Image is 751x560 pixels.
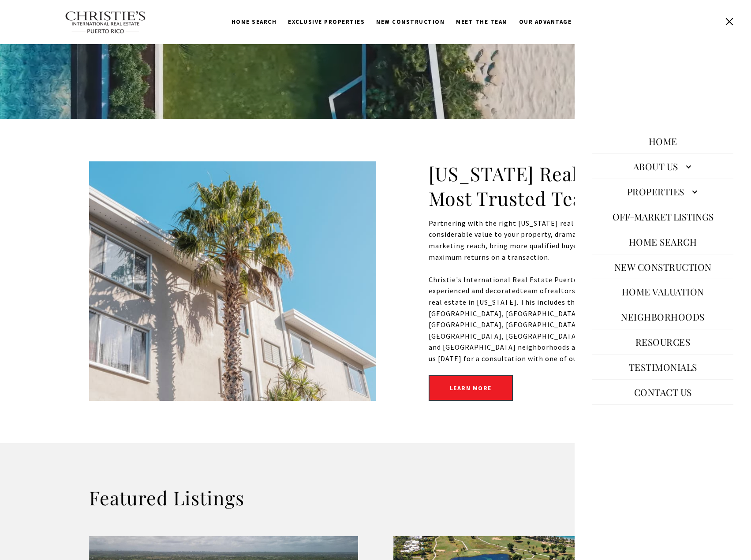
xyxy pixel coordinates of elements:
[429,375,513,401] a: Learn More Puerto Rico Real Estate's Most Trusted Team
[624,231,702,252] a: Home Search
[450,14,513,30] a: Meet the Team
[644,131,682,152] a: Home
[592,156,733,177] a: About Us
[429,343,654,363] span: Contact us [DATE] for a consultation with one of our specialists.
[89,161,376,401] img: a palm tree in front of a building
[11,54,126,71] span: I agree to be contacted by [PERSON_NAME] International Real Estate PR via text, call & email. To ...
[226,14,283,30] a: Home Search
[616,306,709,327] a: Neighborhoods
[429,161,662,211] h2: [US_STATE] Real Estate's Most Trusted Team
[547,286,575,295] span: realtors
[610,256,716,277] a: New Construction
[36,41,110,50] span: [PHONE_NUMBER]
[65,11,147,34] img: Christie's International Real Estate text transparent background
[282,14,370,30] a: Exclusive Properties
[559,275,578,284] span: uerto
[513,14,578,30] a: Our Advantage
[624,356,702,377] a: Testimonials
[721,13,738,30] button: Close this option
[9,28,127,34] div: Call or text [DATE], we are here to help!
[630,381,696,403] a: Contact Us
[429,218,662,365] p: Partnering with the right [US_STATE] real estate firm can add considerable value to your property...
[89,485,244,510] h2: Featured Listings
[608,206,718,227] button: Off-Market Listings
[288,18,365,26] span: Exclusive Properties
[592,181,733,202] a: Properties
[9,20,127,26] div: Do you have questions?
[617,281,709,302] a: Home Valuation
[631,331,695,352] a: Resources
[376,18,445,26] span: New Construction
[519,18,572,26] span: Our Advantage
[370,14,450,30] a: New Construction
